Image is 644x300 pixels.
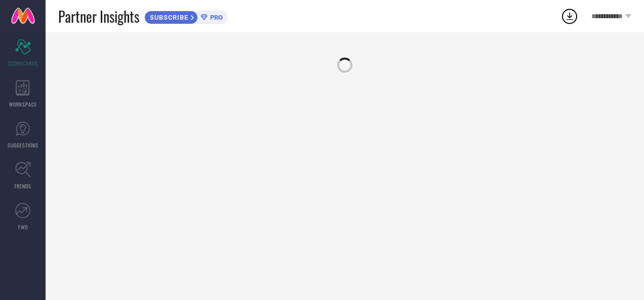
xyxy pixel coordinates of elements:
span: WORKSPACE [9,101,37,108]
div: Open download list [560,7,579,25]
span: SCORECARDS [8,60,38,67]
span: FWD [18,223,28,231]
span: SUBSCRIBE [145,14,191,21]
a: SUBSCRIBEPRO [144,8,228,24]
span: Partner Insights [58,6,139,27]
span: SUGGESTIONS [8,141,38,149]
span: PRO [208,14,223,21]
span: TRENDS [14,182,31,190]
